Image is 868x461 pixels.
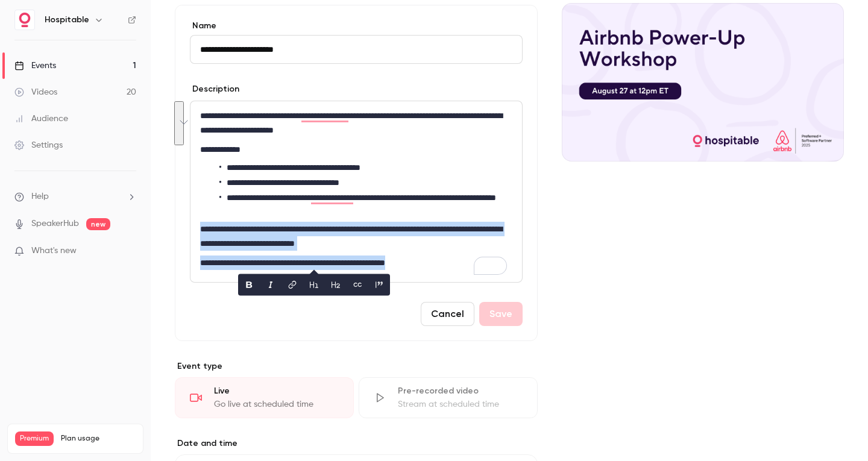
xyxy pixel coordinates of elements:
[359,377,538,418] div: Pre-recorded videoStream at scheduled time
[283,275,302,295] button: link
[175,437,538,450] label: Date and time
[14,190,136,203] li: help-dropdown-opener
[175,360,538,372] p: Event type
[214,385,339,397] div: Live
[190,20,523,32] label: Name
[190,101,522,282] div: To enrich screen reader interactions, please activate Accessibility in Grammarly extension settings
[214,398,339,410] div: Go live at scheduled time
[190,101,523,283] section: description
[398,385,523,397] div: Pre-recorded video
[14,86,57,98] div: Videos
[421,302,474,326] button: Cancel
[14,60,56,72] div: Events
[86,218,110,230] span: new
[261,275,280,295] button: italic
[14,113,68,125] div: Audience
[398,398,523,410] div: Stream at scheduled time
[15,431,54,446] span: Premium
[45,14,89,26] h6: Hospitable
[31,190,49,203] span: Help
[239,275,259,295] button: bold
[14,139,63,151] div: Settings
[15,10,34,30] img: Hospitable
[190,83,239,95] label: Description
[370,275,389,295] button: blockquote
[190,101,522,282] div: editor
[122,246,136,257] iframe: Noticeable Trigger
[31,245,77,257] span: What's new
[175,377,354,418] div: LiveGo live at scheduled time
[61,434,136,444] span: Plan usage
[31,218,79,230] a: SpeakerHub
